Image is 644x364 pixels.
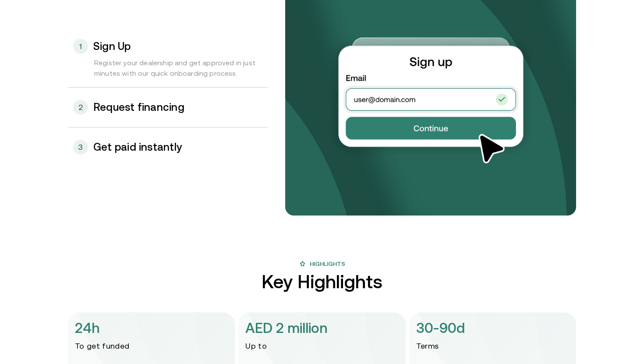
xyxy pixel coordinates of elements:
p: AED 2 million [245,318,327,339]
span: Highlights [310,259,345,269]
h3: Request financing [93,102,184,113]
div: Register your dealership and get approved in just minutes with our quick onboarding process. [68,57,268,87]
p: 30-90d [416,318,465,339]
img: benefit [299,260,306,267]
h2: Key Highlights [262,272,382,291]
p: To get funded [75,340,129,352]
p: 24h [75,318,99,339]
div: 1 [73,39,88,54]
p: Terms [416,340,439,352]
img: Sign Up [326,33,536,165]
div: 2 [73,100,88,115]
p: Up to [245,340,267,352]
div: 3 [73,140,88,155]
h3: Get paid instantly [93,141,182,153]
h3: Sign Up [93,41,131,52]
